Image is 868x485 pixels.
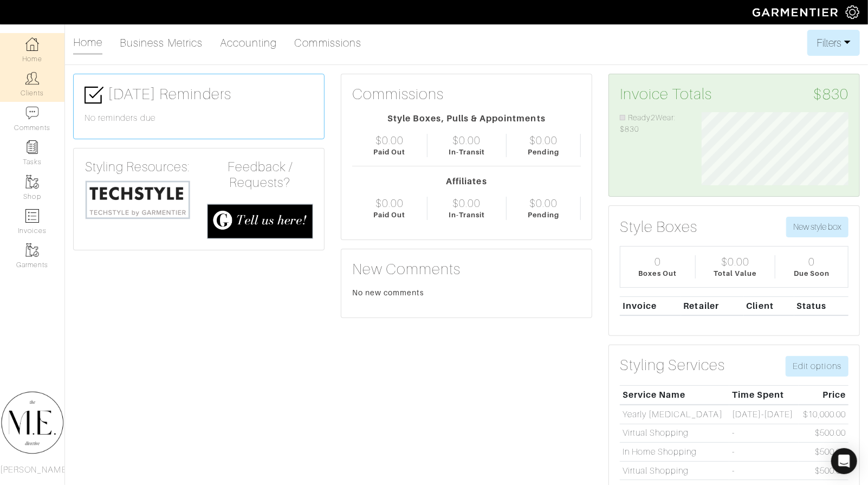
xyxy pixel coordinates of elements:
[352,260,581,279] h3: New Comments
[449,210,485,220] div: In-Transit
[452,134,481,147] div: $0.00
[620,405,729,424] td: Yearly [MEDICAL_DATA]
[85,159,191,175] h4: Styling Resources:
[747,3,846,22] img: garmentier-logo-header-white-b43fb05a5012e4ada735d5af1a66efaba907eab6374d6393d1fbf88cb4ef424d.png
[352,175,581,188] div: Affiliates
[25,106,39,120] img: comment-icon-a0a6a9ef722e966f86d9cbdc48e553b5cf19dbc54f86b18d962a5391bc8f6eb6.png
[786,217,848,237] button: New style box
[620,85,848,104] h3: Invoice Totals
[729,443,799,462] td: -
[729,461,799,480] td: -
[528,147,559,157] div: Pending
[25,175,39,189] img: garments-icon-b7da505a4dc4fd61783c78ac3ca0ef83fa9d6f193b1c9dc38574b1d14d53ca28.png
[207,204,313,240] img: feedback_requests-3821251ac2bd56c73c230f3229a5b25d6eb027adea667894f41107c140538ee0.png
[620,296,681,315] th: Invoice
[620,424,729,443] td: Virtual Shopping
[808,255,815,268] div: 0
[681,296,744,315] th: Retailer
[352,85,444,104] h3: Commissions
[120,32,203,54] a: Business Metrics
[620,218,698,236] h3: Style Boxes
[375,197,404,210] div: $0.00
[620,112,685,135] li: Ready2Wear: $830
[85,179,191,220] img: techstyle-93310999766a10050dc78ceb7f971a75838126fd19372ce40ba20cdf6a89b94b.png
[352,112,581,125] div: Style Boxes, Pulls & Appointments
[529,134,558,147] div: $0.00
[786,356,848,377] a: Edit options
[449,147,485,157] div: In-Transit
[729,424,799,443] td: -
[814,85,848,104] span: $830
[25,140,39,154] img: reminder-icon-8004d30b9f0a5d33ae49ab947aed9ed385cf756f9e5892f1edd6e32f2345188e.png
[373,147,405,157] div: Paid Out
[207,159,313,191] h4: Feedback / Requests?
[794,296,848,315] th: Status
[452,197,481,210] div: $0.00
[655,255,661,268] div: 0
[729,386,799,405] th: Time Spent
[73,31,102,55] a: Home
[799,443,848,462] td: $500.00
[729,405,799,424] td: [DATE]-[DATE]
[528,210,559,220] div: Pending
[220,32,277,54] a: Accounting
[620,356,726,374] h3: Styling Services
[295,32,362,54] a: Commissions
[85,113,313,124] h6: No reminders due
[799,386,848,405] th: Price
[744,296,794,315] th: Client
[25,243,39,257] img: garments-icon-b7da505a4dc4fd61783c78ac3ca0ef83fa9d6f193b1c9dc38574b1d14d53ca28.png
[352,287,581,298] div: No new comments
[799,461,848,480] td: $500.00
[794,268,830,279] div: Due Soon
[799,424,848,443] td: $500.00
[529,197,558,210] div: $0.00
[373,210,405,220] div: Paid Out
[620,386,729,405] th: Service Name
[25,72,39,85] img: clients-icon-6bae9207a08558b7cb47a8932f037763ab4055f8c8b6bfacd5dc20c3e0201464.png
[85,86,103,105] img: check-box-icon-36a4915ff3ba2bd8f6e4f29bc755bb66becd62c870f447fc0dd1365fcfddab58.png
[375,134,404,147] div: $0.00
[620,443,729,462] td: In Home Shopping
[846,5,859,19] img: gear-icon-white-bd11855cb880d31180b6d7d6211b90ccbf57a29d726f0c71d8c61bd08dd39cc2.png
[831,448,857,474] div: Open Intercom Messenger
[721,255,749,268] div: $0.00
[85,85,313,105] h3: [DATE] Reminders
[799,405,848,424] td: $10,000.00
[25,209,39,223] img: orders-icon-0abe47150d42831381b5fb84f609e132dff9fe21cb692f30cb5eec754e2cba89.png
[25,37,39,51] img: dashboard-icon-dbcd8f5a0b271acd01030246c82b418ddd0df26cd7fceb0bd07c9910d44c42f6.png
[620,461,729,480] td: Virtual Shopping
[639,268,677,279] div: Boxes Out
[807,30,860,56] button: Filters
[714,268,757,279] div: Total Value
